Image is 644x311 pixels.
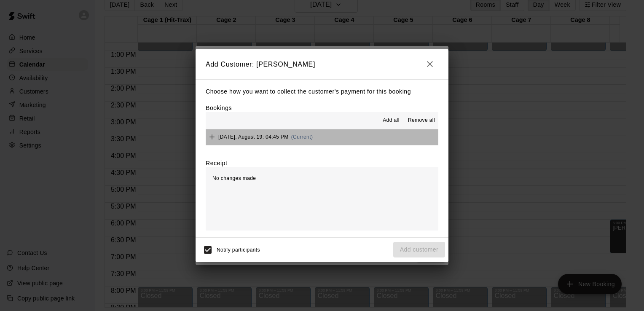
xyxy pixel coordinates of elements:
[196,49,448,79] h2: Add Customer: [PERSON_NAME]
[206,159,227,167] label: Receipt
[217,247,260,253] span: Notify participants
[212,175,256,181] span: No changes made
[405,114,438,127] button: Remove all
[206,129,438,145] button: Add[DATE], August 19: 04:45 PM(Current)
[408,116,435,125] span: Remove all
[206,105,232,111] label: Bookings
[206,86,438,97] p: Choose how you want to collect the customer's payment for this booking
[206,134,218,140] span: Add
[383,116,400,125] span: Add all
[218,134,289,140] span: [DATE], August 19: 04:45 PM
[378,114,405,127] button: Add all
[291,134,313,140] span: (Current)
